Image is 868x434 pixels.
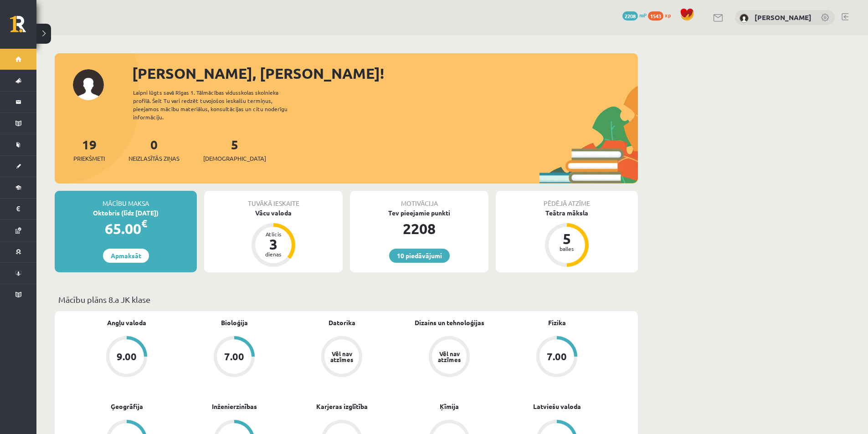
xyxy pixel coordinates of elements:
a: 1543 xp [648,11,675,19]
span: [DEMOGRAPHIC_DATA] [203,154,266,163]
span: mP [639,11,647,19]
a: Vēl nav atzīmes [395,336,503,379]
div: Pēdējā atzīme [496,191,638,208]
a: Fizika [548,318,566,327]
a: Latviešu valoda [533,402,581,411]
a: Rīgas 1. Tālmācības vidusskola [10,16,36,39]
div: Atlicis [260,231,287,237]
a: 7.00 [180,336,288,379]
a: 0Neizlasītās ziņas [128,136,180,163]
a: Angļu valoda [107,318,146,327]
a: Ģeogrāfija [111,402,143,411]
div: 9.00 [117,352,137,362]
div: Tuvākā ieskaite [204,191,343,208]
a: Vācu valoda Atlicis 3 dienas [204,208,343,268]
a: Vēl nav atzīmes [288,336,395,379]
a: Inženierzinības [212,402,257,411]
span: 2208 [622,11,638,20]
div: 2208 [350,218,488,240]
div: 7.00 [547,352,567,362]
div: 65.00 [55,218,197,240]
p: Mācību plāns 8.a JK klase [58,293,634,306]
div: balles [553,246,580,251]
a: Teātra māksla 5 balles [496,208,638,268]
span: Neizlasītās ziņas [128,154,180,163]
img: Eduards Mārcis Ulmanis [740,14,749,23]
a: Dizains un tehnoloģijas [415,318,484,327]
a: 7.00 [503,336,611,379]
div: Teātra māksla [496,208,638,218]
a: 9.00 [73,336,180,379]
a: Apmaksāt [103,249,149,263]
a: Datorika [329,318,355,327]
div: 5 [553,231,580,246]
a: Bioloģija [221,318,248,327]
a: Ķīmija [440,402,459,411]
div: Mācību maksa [55,191,197,208]
div: Laipni lūgts savā Rīgas 1. Tālmācības vidusskolas skolnieka profilā. Šeit Tu vari redzēt tuvojošo... [133,88,303,121]
div: 3 [260,237,287,251]
a: 2208 mP [622,11,647,19]
div: 7.00 [224,352,244,362]
a: 19Priekšmeti [73,136,105,163]
a: 5[DEMOGRAPHIC_DATA] [203,136,266,163]
div: Motivācija [350,191,488,208]
a: 10 piedāvājumi [389,249,450,263]
div: Vācu valoda [204,208,343,218]
div: [PERSON_NAME], [PERSON_NAME]! [132,62,638,84]
div: Oktobris (līdz [DATE]) [55,208,197,218]
div: Vēl nav atzīmes [329,351,354,363]
span: € [141,217,147,230]
a: [PERSON_NAME] [755,13,812,22]
div: dienas [260,251,287,257]
div: Vēl nav atzīmes [437,351,462,363]
a: Karjeras izglītība [316,402,368,411]
span: 1543 [648,11,663,20]
div: Tev pieejamie punkti [350,208,488,218]
span: Priekšmeti [73,154,105,163]
span: xp [665,11,671,19]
